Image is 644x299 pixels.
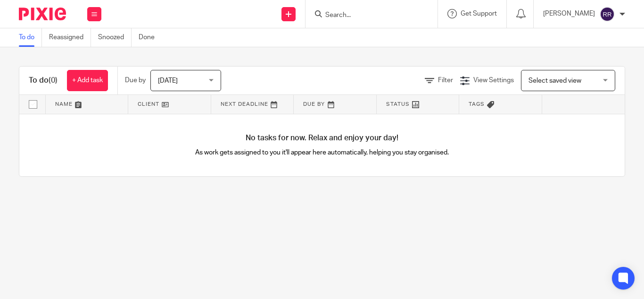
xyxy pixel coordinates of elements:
a: To do [19,28,42,47]
span: (0) [49,77,58,84]
span: Tags [469,102,485,107]
img: svg%3E [600,7,615,22]
span: Get Support [461,10,497,17]
a: Reassigned [49,28,91,47]
a: + Add task [67,70,108,91]
p: [PERSON_NAME] [543,9,595,18]
span: Select saved view [528,77,581,84]
p: As work gets assigned to you it'll appear here automatically, helping you stay organised. [171,148,473,157]
span: Filter [438,77,453,84]
span: [DATE] [158,77,178,84]
img: Pixie [19,8,66,20]
a: Snoozed [98,28,132,47]
span: View Settings [473,77,514,84]
a: Done [139,28,162,47]
input: Search [324,11,409,20]
h4: No tasks for now. Relax and enjoy your day! [19,133,625,143]
p: Due by [125,76,146,85]
h1: To do [29,76,58,85]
